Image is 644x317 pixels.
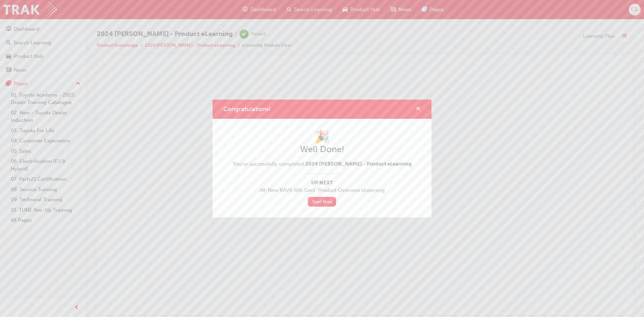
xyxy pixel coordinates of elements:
[233,130,412,144] h1: 🎉
[3,119,523,127] div: You may now leave this page.
[233,179,412,187] span: Up Next
[233,186,412,194] span: All-New RAV4 (6th Gen): Product Overview eLearning
[233,160,412,168] span: You've successfully completed
[416,105,421,113] button: cross-icon
[416,106,421,112] span: cross-icon
[223,105,271,113] span: Congratulations!
[213,100,431,217] div: Congratulations!
[305,161,412,167] span: 2024 [PERSON_NAME] - Product eLearning
[308,197,336,207] a: Start Now
[3,101,523,113] div: 👋 Bye!
[233,144,412,155] h2: Well Done!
